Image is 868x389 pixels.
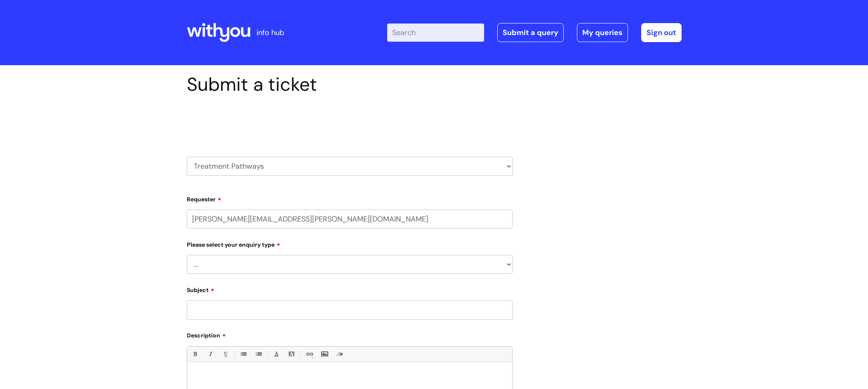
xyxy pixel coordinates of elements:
a: Link [304,349,314,359]
input: Email [187,210,513,229]
a: Insert Image... [319,349,329,359]
a: Font Color [271,349,281,359]
h1: Submit a ticket [187,73,513,96]
p: info hub [256,26,284,39]
a: • Unordered List (Ctrl-Shift-7) [238,349,248,359]
a: Underline(Ctrl-U) [220,349,231,359]
a: Remove formatting (Ctrl-\) [334,349,345,359]
a: Submit a query [497,23,564,42]
label: Subject [187,284,513,294]
a: Back Color [286,349,296,359]
a: 1. Ordered List (Ctrl-Shift-8) [253,349,263,359]
a: Bold (Ctrl-B) [190,349,200,359]
div: | - [387,23,682,42]
a: Sign out [641,23,682,42]
a: Italic (Ctrl-I) [205,349,215,359]
label: Please select your enquiry type [187,238,513,248]
h2: Select issue type [187,115,513,130]
a: My queries [577,23,628,42]
label: Description [187,329,513,339]
label: Requester [187,193,513,203]
input: Search [387,24,484,42]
